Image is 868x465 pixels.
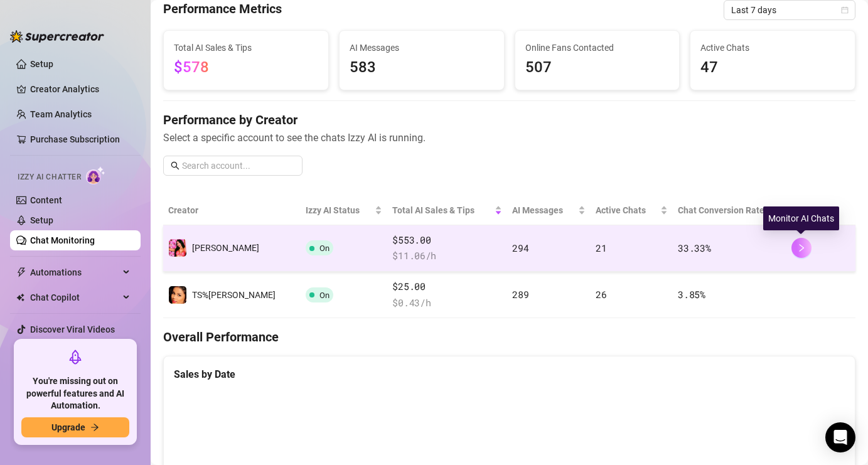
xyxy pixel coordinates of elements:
span: Online Fans Contacted [525,41,670,55]
span: 294 [512,242,528,254]
span: TS%[PERSON_NAME] [192,290,276,300]
span: 47 [700,56,845,80]
span: thunderbolt [16,267,26,277]
span: Total AI Sales & Tips [392,203,492,217]
h4: Overall Performance [163,328,855,346]
th: Chat Conversion Rate [673,196,786,225]
span: 26 [596,288,606,301]
span: calendar [841,6,849,14]
span: You're missing out on powerful features and AI Automation. [21,375,129,412]
h4: Performance by Creator [163,111,855,129]
a: Purchase Subscription [30,129,131,149]
span: $25.00 [392,279,502,294]
img: Chat Copilot [16,293,24,302]
span: Total AI Sales & Tips [174,41,318,55]
img: logo-BBDzfeDw.svg [10,30,104,43]
span: $ 0.43 /h [392,296,502,311]
span: 21 [596,242,606,254]
span: 289 [512,288,528,301]
th: Creator [163,196,301,225]
span: 583 [350,56,494,80]
span: search [171,161,179,170]
div: Monitor AI Chats [763,206,839,230]
a: Setup [30,59,53,69]
div: Sales by Date [174,366,845,382]
span: Upgrade [51,422,85,432]
img: TS%ANDREA [169,286,186,304]
span: Automations [30,262,119,282]
span: Izzy AI Chatter [18,171,81,183]
span: $553.00 [392,233,502,248]
span: Last 7 days [731,1,848,19]
a: Setup [30,215,53,225]
span: 33.33 % [678,242,710,254]
span: $578 [174,58,209,76]
span: Active Chats [700,41,845,55]
span: Chat Copilot [30,287,119,307]
span: On [319,291,330,300]
span: 507 [525,56,670,80]
span: Select a specific account to see the chats Izzy AI is running. [163,130,855,146]
span: rocket [68,350,83,365]
a: Content [30,195,62,205]
span: Active Chats [596,203,658,217]
button: right [791,238,812,258]
span: right [797,243,806,252]
span: 3.85 % [678,288,705,301]
span: [PERSON_NAME] [192,243,259,253]
button: Upgradearrow-right [21,417,129,437]
a: Team Analytics [30,109,92,119]
th: Active Chats [591,196,673,225]
a: Discover Viral Videos [30,324,115,334]
th: AI Messages [507,196,590,225]
a: Chat Monitoring [30,235,95,245]
span: arrow-right [90,423,99,432]
th: Total AI Sales & Tips [387,196,507,225]
img: AI Chatter [86,166,105,184]
a: Creator Analytics [30,79,131,99]
span: $ 11.06 /h [392,249,502,264]
input: Search account... [182,159,295,173]
span: AI Messages [350,41,494,55]
span: On [319,243,330,253]
img: Andrea [169,239,186,257]
span: AI Messages [512,203,575,217]
span: Izzy AI Status [306,203,372,217]
div: Open Intercom Messenger [825,422,855,452]
th: Izzy AI Status [301,196,387,225]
